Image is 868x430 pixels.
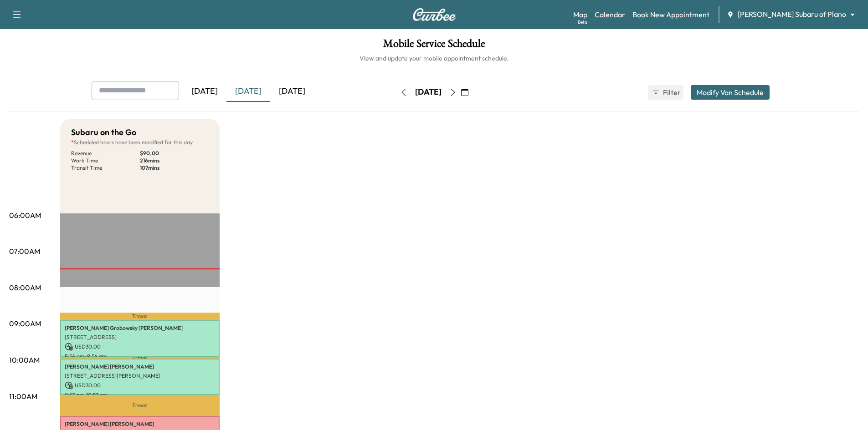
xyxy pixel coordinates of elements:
p: 08:00AM [9,282,41,293]
h1: Mobile Service Schedule [9,38,859,54]
p: [STREET_ADDRESS][PERSON_NAME] [65,372,215,379]
div: Beta [578,19,587,25]
p: 06:00AM [9,210,41,221]
img: Curbee Logo [412,8,456,21]
div: [DATE] [270,81,314,102]
p: 11:00AM [9,391,37,402]
span: [PERSON_NAME] Subaru of Plano [738,9,846,20]
p: 09:00AM [9,318,41,329]
p: 107 mins [140,164,209,172]
p: 07:00AM [9,246,40,257]
p: Revenue [71,150,140,157]
p: 216 mins [140,157,209,164]
div: [DATE] [226,81,270,102]
button: Modify Van Schedule [691,85,770,100]
a: MapBeta [573,9,587,20]
p: 8:54 am - 9:54 am [65,353,215,360]
p: Travel [60,357,220,359]
p: Travel [60,395,220,416]
p: [PERSON_NAME] Grobowsky [PERSON_NAME] [65,324,215,332]
span: Filter [663,87,679,98]
div: [DATE] [183,81,226,102]
p: 9:57 am - 10:57 am [65,391,215,399]
p: [PERSON_NAME] [PERSON_NAME] [65,420,215,428]
p: Travel [60,313,220,320]
a: Calendar [595,9,625,20]
div: [DATE] [415,86,442,98]
p: $ 90.00 [140,150,209,157]
button: Filter [648,85,683,100]
p: 10:00AM [9,354,40,365]
p: Transit Time [71,164,140,172]
a: Book New Appointment [632,9,709,20]
h5: Subaru on the Go [71,126,136,139]
p: Work Time [71,157,140,164]
p: Scheduled hours have been modified for this day [71,139,209,146]
p: [PERSON_NAME] [PERSON_NAME] [65,363,215,370]
p: USD 30.00 [65,343,215,351]
h6: View and update your mobile appointment schedule. [9,54,859,63]
p: USD 30.00 [65,381,215,390]
p: [STREET_ADDRESS] [65,334,215,341]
